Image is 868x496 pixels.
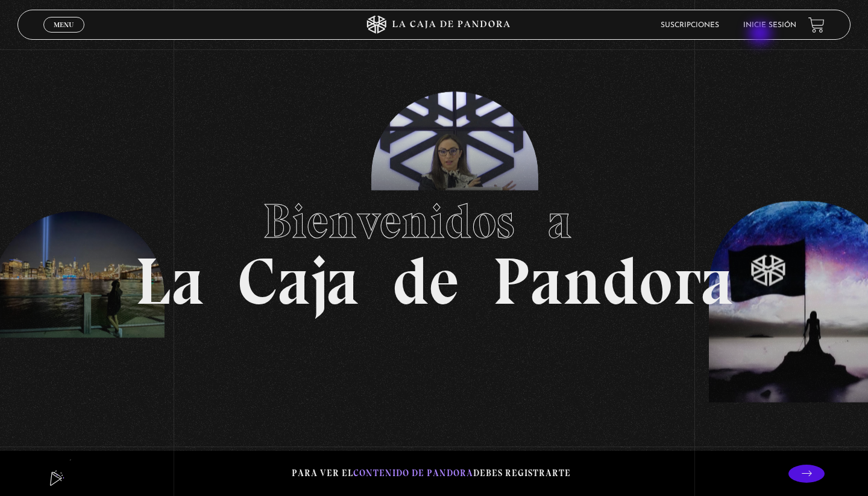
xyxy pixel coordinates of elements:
a: Suscripciones [661,22,719,29]
a: View your shopping cart [808,17,825,33]
p: Para ver el debes registrarte [292,465,571,482]
span: contenido de Pandora [353,468,473,479]
a: Inicie sesión [743,22,796,29]
span: Cerrar [50,31,78,40]
span: Bienvenidos a [263,192,605,250]
h1: La Caja de Pandora [135,182,734,315]
span: Menu [54,21,74,28]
